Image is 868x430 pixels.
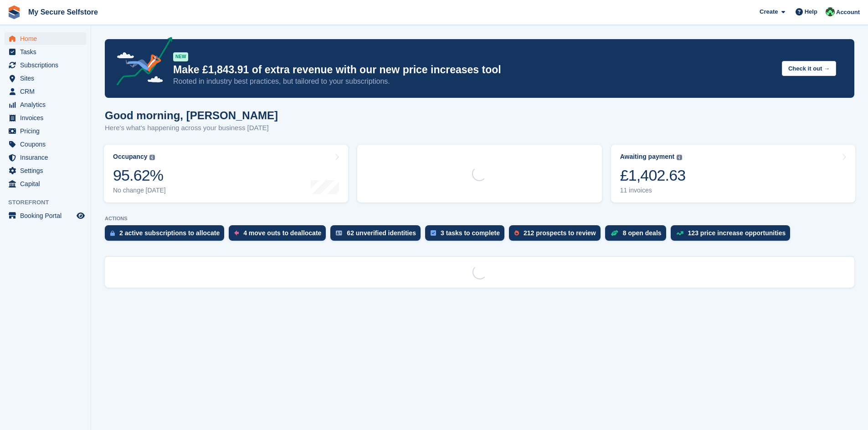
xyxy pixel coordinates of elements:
img: prospect-51fa495bee0391a8d652442698ab0144808aea92771e9ea1ae160a38d050c398.svg [514,230,519,236]
span: Account [836,8,860,17]
a: menu [5,72,86,85]
div: 11 invoices [620,187,686,194]
a: menu [5,46,86,58]
a: menu [5,177,86,190]
p: ACTIONS [105,216,854,222]
span: CRM [20,85,75,98]
h1: Good morning, [PERSON_NAME] [105,109,278,121]
a: menu [5,98,86,111]
div: 62 unverified identities [347,229,416,237]
a: 8 open deals [605,225,671,245]
img: verify_identity-adf6edd0f0f0b5bbfe63781bf79b02c33cf7c696d77639b501bdc392416b5a36.svg [336,230,342,236]
div: No change [DATE] [113,187,166,194]
span: Settings [20,164,75,177]
button: Check it out → [782,61,836,76]
a: menu [5,59,86,71]
div: 95.62% [113,166,166,185]
img: icon-info-grey-7440780725fd019a000dd9b08b2336e03edf1995a4989e88bcd33f0948082b44.svg [149,155,155,160]
a: menu [5,32,86,45]
a: menu [5,164,86,177]
div: 2 active subscriptions to allocate [119,229,220,237]
span: Booking Portal [20,209,75,222]
a: 62 unverified identities [330,225,425,245]
a: Preview store [75,210,86,221]
div: 8 open deals [623,229,662,237]
img: icon-info-grey-7440780725fd019a000dd9b08b2336e03edf1995a4989e88bcd33f0948082b44.svg [677,155,682,160]
a: 4 move outs to deallocate [229,225,330,245]
a: menu [5,111,86,124]
a: menu [5,151,86,164]
span: Analytics [20,98,75,111]
span: Help [805,7,817,16]
img: price_increase_opportunities-93ffe204e8149a01c8c9dc8f82e8f89637d9d84a8eef4429ea346261dce0b2c0.svg [676,231,683,235]
span: Insurance [20,151,75,164]
div: 4 move outs to deallocate [243,229,321,237]
span: Subscriptions [20,59,75,71]
a: Awaiting payment £1,402.63 11 invoices [611,145,855,202]
span: Create [760,7,778,16]
a: menu [5,125,86,137]
a: My Secure Selfstore [25,5,102,20]
a: menu [5,85,86,98]
p: Make £1,843.91 of extra revenue with our new price increases tool [173,63,775,76]
a: 2 active subscriptions to allocate [105,225,229,245]
a: 123 price increase opportunities [671,225,795,245]
a: menu [5,209,86,222]
div: NEW [173,52,188,61]
div: 123 price increase opportunities [688,229,786,237]
span: Invoices [20,111,75,124]
a: 3 tasks to complete [425,225,509,245]
span: Coupons [20,138,75,151]
span: Storefront [8,198,91,207]
span: Pricing [20,125,75,137]
p: Rooted in industry best practices, but tailored to your subscriptions. [173,76,775,86]
div: £1,402.63 [620,166,686,185]
img: move_outs_to_deallocate_icon-f764333ba52eb49d3ac5e1228854f67142a1ed5810a6f6cc68b1a99e826820c5.svg [234,230,239,236]
div: Awaiting payment [620,153,675,161]
div: 3 tasks to complete [441,229,500,237]
img: active_subscription_to_allocate_icon-d502201f5373d7db506a760aba3b589e785aa758c864c3986d89f69b8ff3... [110,230,115,236]
img: Greg Allsopp [826,7,835,16]
div: Occupancy [113,153,147,161]
p: Here's what's happening across your business [DATE] [105,123,278,133]
span: Tasks [20,46,75,58]
img: deal-1b604bf984904fb50ccaf53a9ad4b4a5d6e5aea283cecdc64d6e3604feb123c2.svg [611,230,618,236]
span: Sites [20,72,75,85]
span: Home [20,32,75,45]
div: 212 prospects to review [524,229,596,237]
img: stora-icon-8386f47178a22dfd0bd8f6a31ec36ba5ce8667c1dd55bd0f319d3a0aa187defe.svg [7,5,21,19]
a: menu [5,138,86,151]
img: task-75834270c22a3079a89374b754ae025e5fb1db73e45f91037f5363f120a921f8.svg [431,230,436,236]
a: Occupancy 95.62% No change [DATE] [104,145,348,202]
a: 212 prospects to review [509,225,605,245]
img: price-adjustments-announcement-icon-8257ccfd72463d97f412b2fc003d46551f7dbcb40ab6d574587a9cd5c0d94... [109,37,173,89]
span: Capital [20,177,75,190]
